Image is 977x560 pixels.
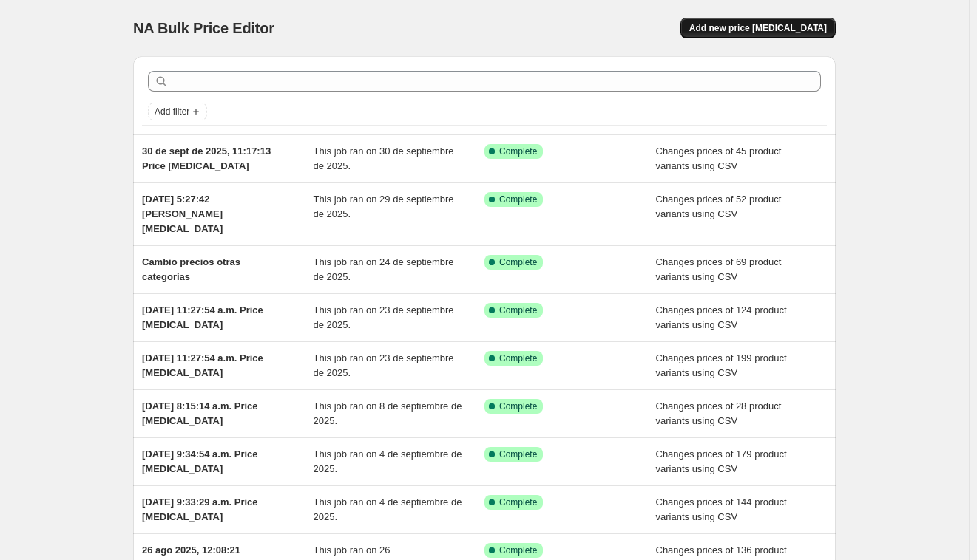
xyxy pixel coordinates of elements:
[656,496,787,522] span: Changes prices of 144 product variants using CSV
[133,20,274,36] span: NA Bulk Price Editor
[656,194,782,219] span: Changes prices of 52 product variants using CSV
[314,352,454,378] span: This job ran on 23 de septiembre de 2025.
[656,352,787,378] span: Changes prices of 199 product variants using CSV
[499,304,537,316] span: Complete
[689,22,827,34] span: Add new price [MEDICAL_DATA]
[680,18,836,38] button: Add new price [MEDICAL_DATA]
[142,146,271,171] span: 30 de sept de 2025, 11:17:13 Price [MEDICAL_DATA]
[656,448,787,474] span: Changes prices of 179 product variants using CSV
[656,400,782,426] span: Changes prices of 28 product variants using CSV
[314,448,462,474] span: This job ran on 4 de septiembre de 2025.
[155,106,189,117] span: Add filter
[499,146,537,157] span: Complete
[314,304,454,330] span: This job ran on 23 de septiembre de 2025.
[142,256,240,282] span: Cambio precios otras categorias
[499,544,537,556] span: Complete
[656,304,787,330] span: Changes prices of 124 product variants using CSV
[499,400,537,412] span: Complete
[656,146,782,171] span: Changes prices of 45 product variants using CSV
[314,146,454,171] span: This job ran on 30 de septiembre de 2025.
[314,400,462,426] span: This job ran on 8 de septiembre de 2025.
[499,194,537,205] span: Complete
[314,496,462,522] span: This job ran on 4 de septiembre de 2025.
[142,352,263,378] span: [DATE] 11:27:54 a.m. Price [MEDICAL_DATA]
[656,256,782,282] span: Changes prices of 69 product variants using CSV
[142,304,263,330] span: [DATE] 11:27:54 a.m. Price [MEDICAL_DATA]
[499,496,537,508] span: Complete
[142,400,258,426] span: [DATE] 8:15:14 a.m. Price [MEDICAL_DATA]
[499,448,537,460] span: Complete
[314,194,454,219] span: This job ran on 29 de septiembre de 2025.
[314,256,454,282] span: This job ran on 24 de septiembre de 2025.
[142,496,258,522] span: [DATE] 9:33:29 a.m. Price [MEDICAL_DATA]
[142,448,258,474] span: [DATE] 9:34:54 a.m. Price [MEDICAL_DATA]
[499,352,537,364] span: Complete
[148,103,207,120] button: Add filter
[499,256,537,268] span: Complete
[142,194,223,234] span: [DATE] 5:27:42 [PERSON_NAME] [MEDICAL_DATA]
